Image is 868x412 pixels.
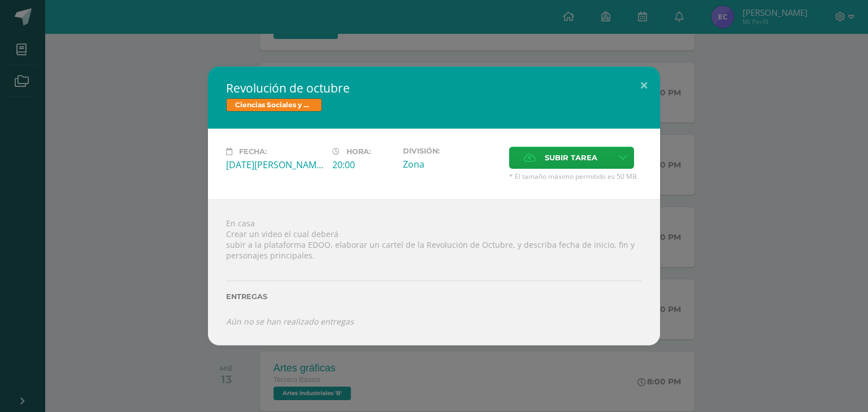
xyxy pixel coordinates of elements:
label: Entregas [226,292,642,301]
span: Subir tarea [545,147,597,168]
span: * El tamaño máximo permitido es 50 MB [509,172,642,181]
span: Ciencias Sociales y Formación Ciudadana [226,98,322,112]
span: Hora: [346,147,371,156]
div: 20:00 [332,159,394,171]
span: Fecha: [239,147,267,156]
h2: Revolución de octubre [226,80,642,96]
button: Close (Esc) [628,67,660,105]
div: Zona [403,158,500,170]
label: División: [403,147,500,155]
div: En casa Crear un video el cual deberá subir a la plataforma EDOO, elaborar un cartel de la Revolu... [208,199,660,345]
i: Aún no se han realizado entregas [226,316,354,327]
div: [DATE][PERSON_NAME] [226,159,323,171]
